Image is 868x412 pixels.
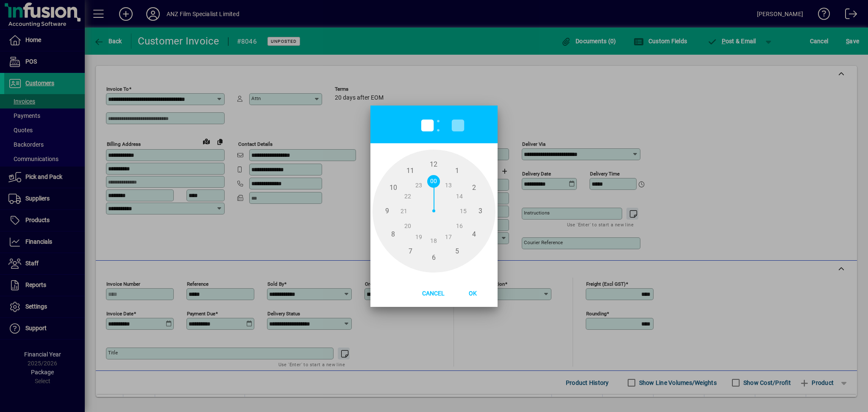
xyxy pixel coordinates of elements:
[398,205,410,217] span: 21
[415,290,451,297] span: Cancel
[427,158,440,171] span: 12
[467,228,480,241] span: 4
[462,290,484,297] span: Ok
[457,205,470,217] span: 15
[453,190,466,203] span: 14
[401,190,414,203] span: 22
[412,230,425,243] span: 19
[451,164,463,177] span: 1
[474,205,487,217] span: 3
[381,205,393,217] span: 9
[401,220,414,232] span: 20
[404,245,417,258] span: 7
[436,112,441,136] span: :
[387,228,400,241] span: 8
[442,179,455,192] span: 13
[467,181,480,194] span: 2
[427,175,440,188] span: 00
[412,179,425,192] span: 23
[451,245,463,258] span: 5
[387,181,400,194] span: 10
[427,251,440,264] span: 6
[453,220,466,232] span: 16
[427,234,440,247] span: 18
[454,285,491,301] button: Ok
[404,164,417,177] span: 11
[413,285,454,301] button: Cancel
[442,230,455,243] span: 17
